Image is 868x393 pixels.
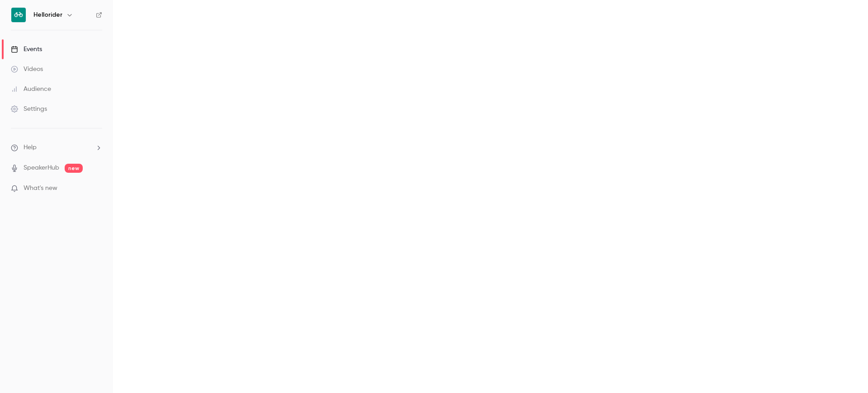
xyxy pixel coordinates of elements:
img: Hellorider [11,8,26,22]
span: What's new [24,184,57,193]
span: new [65,164,83,173]
div: Audience [11,85,51,94]
li: help-dropdown-opener [11,143,102,152]
span: Help [24,143,37,152]
div: Events [11,45,42,54]
div: Videos [11,65,43,74]
h6: Hellorider [33,10,62,19]
a: SpeakerHub [24,163,59,173]
div: Settings [11,104,47,114]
